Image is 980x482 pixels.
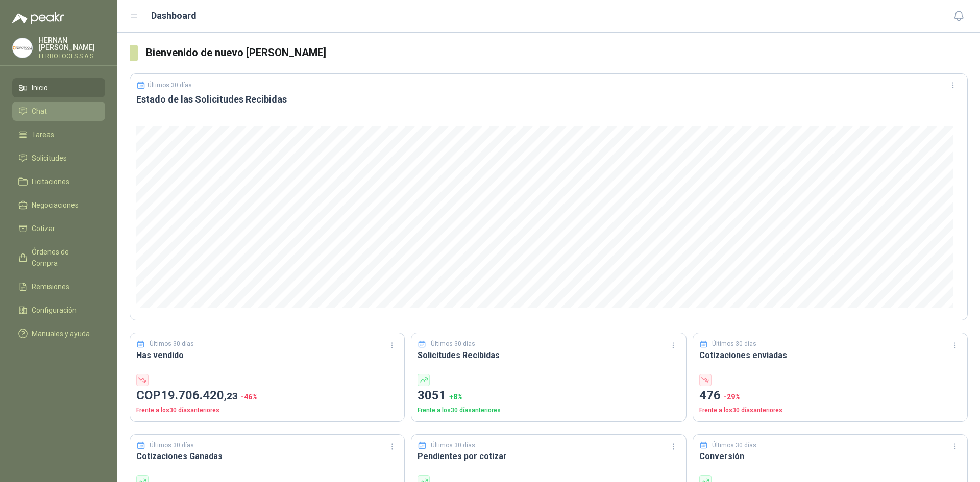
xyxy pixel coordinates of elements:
h3: Cotizaciones Ganadas [136,450,398,463]
span: Manuales y ayuda [32,328,90,339]
p: Últimos 30 días [712,441,756,450]
p: Últimos 30 días [431,339,475,349]
h1: Dashboard [151,9,197,23]
img: Logo peakr [12,12,64,24]
span: ,23 [224,390,238,402]
span: Licitaciones [32,176,69,187]
span: Configuración [32,305,77,316]
a: Negociaciones [12,195,105,215]
span: Tareas [32,129,54,140]
p: 476 [699,386,961,405]
p: FERROTOOLS S.A.S. [39,53,105,59]
a: Licitaciones [12,172,105,191]
h3: Cotizaciones enviadas [699,349,961,362]
p: Últimos 30 días [431,441,475,450]
a: Cotizar [12,219,105,238]
p: HERNAN [PERSON_NAME] [39,37,105,51]
p: Frente a los 30 días anteriores [699,405,961,415]
span: Cotizar [32,223,55,234]
span: 19.706.420 [161,388,238,402]
span: Remisiones [32,281,69,292]
p: Últimos 30 días [150,339,194,349]
span: Negociaciones [32,199,79,211]
a: Chat [12,102,105,121]
p: Últimos 30 días [150,441,194,450]
p: Últimos 30 días [148,82,192,89]
span: Chat [32,106,47,117]
p: Últimos 30 días [712,339,756,349]
p: COP [136,386,398,405]
p: Frente a los 30 días anteriores [418,405,679,415]
a: Configuración [12,300,105,320]
h3: Has vendido [136,349,398,362]
img: Company Logo [13,38,32,58]
a: Órdenes de Compra [12,242,105,273]
a: Solicitudes [12,148,105,168]
span: + 8 % [449,393,463,401]
h3: Conversión [699,450,961,463]
p: Frente a los 30 días anteriores [136,405,398,415]
span: Solicitudes [32,153,67,164]
h3: Solicitudes Recibidas [418,349,679,362]
span: -46 % [241,393,258,401]
h3: Estado de las Solicitudes Recibidas [136,93,961,106]
a: Remisiones [12,277,105,296]
span: -29 % [724,393,741,401]
h3: Bienvenido de nuevo [PERSON_NAME] [146,45,968,61]
a: Inicio [12,78,105,97]
span: Órdenes de Compra [32,246,95,269]
span: Inicio [32,82,48,93]
h3: Pendientes por cotizar [418,450,679,463]
a: Manuales y ayuda [12,324,105,343]
p: 3051 [418,386,679,405]
a: Tareas [12,125,105,144]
